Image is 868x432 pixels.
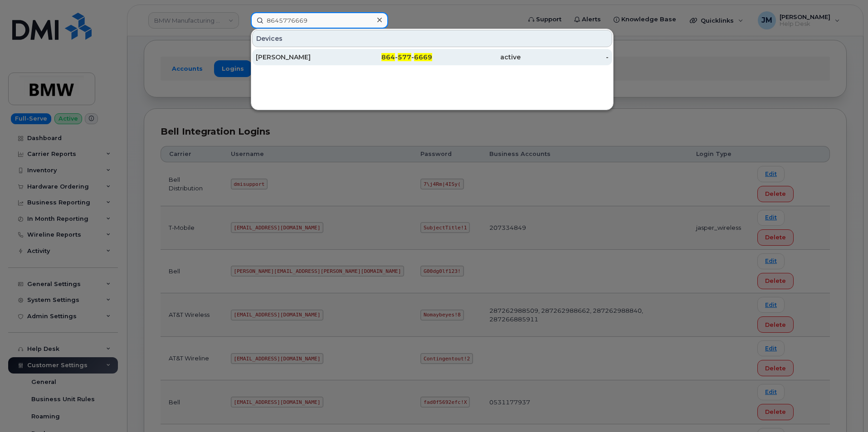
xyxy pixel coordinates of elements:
[398,53,411,61] span: 577
[432,53,521,62] div: active
[381,53,395,61] span: 864
[344,53,433,62] div: - -
[251,12,388,29] input: Find something...
[414,53,432,61] span: 6669
[521,53,609,62] div: -
[829,393,861,425] iframe: Messenger Launcher
[252,30,612,47] div: Devices
[256,53,344,62] div: [PERSON_NAME]
[252,49,612,65] a: [PERSON_NAME]864-577-6669active-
